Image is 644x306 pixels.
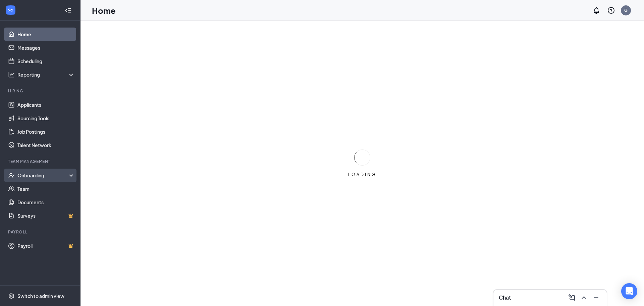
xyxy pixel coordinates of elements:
svg: UserCheck [8,172,15,179]
h3: Chat [499,294,511,301]
div: Payroll [8,229,73,235]
svg: WorkstreamLogo [7,7,14,13]
svg: Notifications [592,6,600,14]
svg: Settings [8,293,15,299]
div: Open Intercom Messenger [621,283,637,299]
button: ChevronUp [579,292,589,303]
svg: Collapse [65,7,71,14]
svg: ChevronUp [580,294,588,302]
a: Sourcing Tools [17,112,75,125]
div: Reporting [17,71,75,78]
svg: Minimize [592,294,600,302]
div: Team Management [8,159,73,164]
a: Talent Network [17,138,75,152]
div: Switch to admin view [17,293,64,299]
div: LOADING [345,172,379,177]
a: Scheduling [17,54,75,68]
a: Messages [17,41,75,54]
a: Documents [17,195,75,209]
a: Team [17,182,75,195]
svg: QuestionInfo [607,6,615,14]
button: ComposeMessage [567,292,577,303]
button: Minimize [591,292,601,303]
svg: Analysis [8,71,15,78]
a: Job Postings [17,125,75,138]
a: Home [17,28,75,41]
a: PayrollCrown [17,239,75,253]
a: Applicants [17,98,75,112]
h1: Home [92,5,116,16]
div: Hiring [8,88,73,94]
svg: ComposeMessage [568,294,576,302]
a: SurveysCrown [17,209,75,222]
div: G [624,7,628,13]
div: Onboarding [17,172,69,179]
